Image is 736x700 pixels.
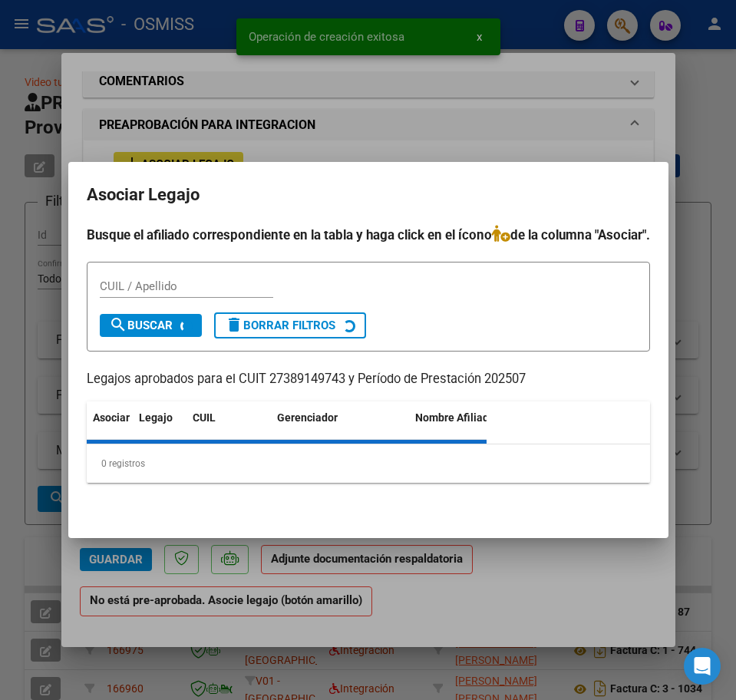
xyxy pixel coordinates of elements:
datatable-header-cell: CUIL [186,401,271,452]
button: Buscar [100,314,202,337]
span: Buscar [109,319,173,332]
span: Asociar [93,411,130,424]
div: 0 registros [87,444,650,483]
h2: Asociar Legajo [87,180,650,210]
button: Borrar Filtros [214,312,366,338]
span: Nombre Afiliado [415,411,495,424]
span: Gerenciador [277,411,338,424]
datatable-header-cell: Gerenciador [271,401,409,452]
div: Open Intercom Messenger [684,648,721,685]
span: Borrar Filtros [225,319,335,332]
span: CUIL [193,411,216,424]
datatable-header-cell: Legajo [133,401,186,452]
mat-icon: delete [225,315,243,334]
p: Legajos aprobados para el CUIT 27389149743 y Período de Prestación 202507 [87,370,650,389]
span: Legajo [139,411,173,424]
datatable-header-cell: Nombre Afiliado [409,401,524,452]
datatable-header-cell: Asociar [87,401,133,452]
mat-icon: search [109,315,127,334]
h4: Busque el afiliado correspondiente en la tabla y haga click en el ícono de la columna "Asociar". [87,225,650,245]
